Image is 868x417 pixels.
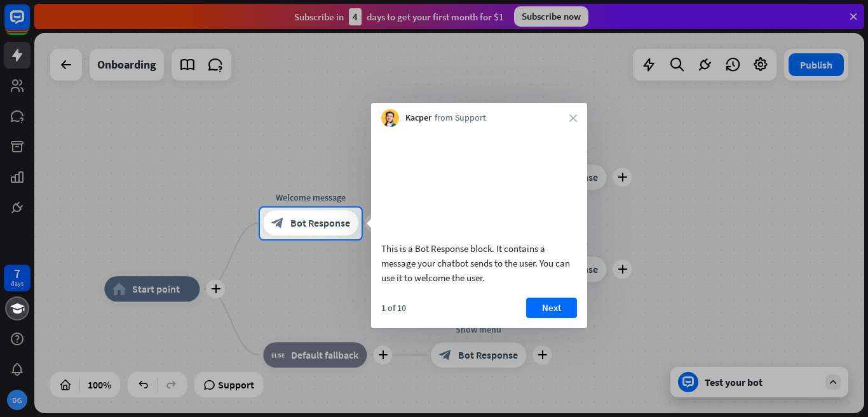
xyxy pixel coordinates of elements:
span: Bot Response [290,217,350,230]
i: block_bot_response [271,217,284,230]
button: Open LiveChat chat widget [10,5,48,43]
div: This is a Bot Response block. It contains a message your chatbot sends to the user. You can use i... [381,241,577,285]
i: close [569,114,577,122]
div: 1 of 10 [381,302,406,314]
span: Kacper [405,112,431,124]
span: from Support [435,112,486,124]
button: Next [526,298,577,318]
